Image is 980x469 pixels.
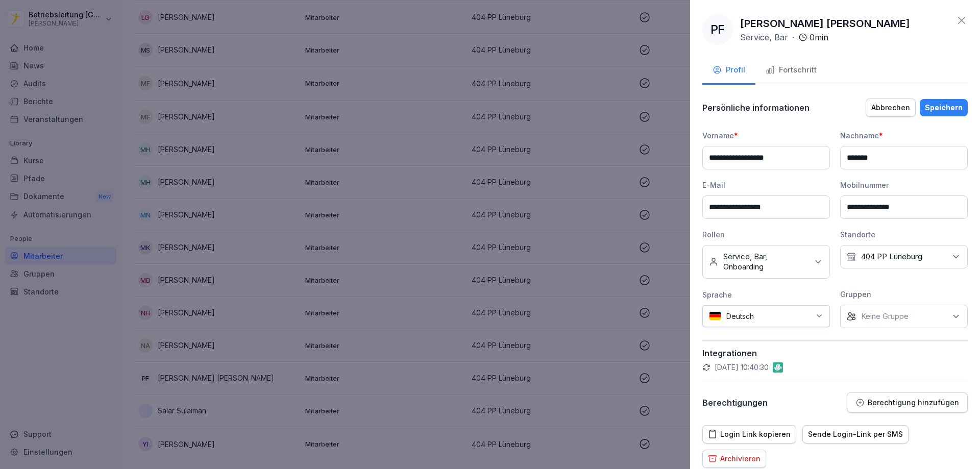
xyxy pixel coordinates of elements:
[702,229,830,240] div: Rollen
[740,16,910,31] p: [PERSON_NAME] [PERSON_NAME]
[871,102,910,113] div: Abbrechen
[755,57,827,85] button: Fortschritt
[702,450,766,468] button: Archivieren
[773,362,783,373] img: gastromatic.png
[709,311,721,321] img: de.svg
[723,252,808,272] p: Service, Bar, Onboarding
[708,453,761,464] div: Archivieren
[766,64,817,76] div: Fortschritt
[920,99,968,116] button: Speichern
[866,98,916,117] button: Abbrechen
[861,311,909,322] p: Keine Gruppe
[702,180,830,190] div: E-Mail
[925,102,963,113] div: Speichern
[702,305,830,327] div: Deutsch
[715,362,769,373] p: [DATE] 10:40:30
[702,14,733,45] div: PF
[702,425,796,443] button: Login Link kopieren
[702,289,830,300] div: Sprache
[713,64,745,76] div: Profil
[840,130,968,141] div: Nachname
[708,429,791,440] div: Login Link kopieren
[840,180,968,190] div: Mobilnummer
[847,392,968,413] button: Berechtigung hinzufügen
[861,252,922,262] p: 404 PP Lüneburg
[840,289,968,300] div: Gruppen
[840,229,968,240] div: Standorte
[868,399,959,407] p: Berechtigung hinzufügen
[702,130,830,141] div: Vorname
[802,425,909,443] button: Sende Login-Link per SMS
[810,31,828,43] p: 0 min
[702,348,968,358] p: Integrationen
[740,31,828,43] div: ·
[808,429,903,440] div: Sende Login-Link per SMS
[740,31,788,43] p: Service, Bar
[702,57,755,85] button: Profil
[702,103,810,113] p: Persönliche informationen
[702,398,768,408] p: Berechtigungen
